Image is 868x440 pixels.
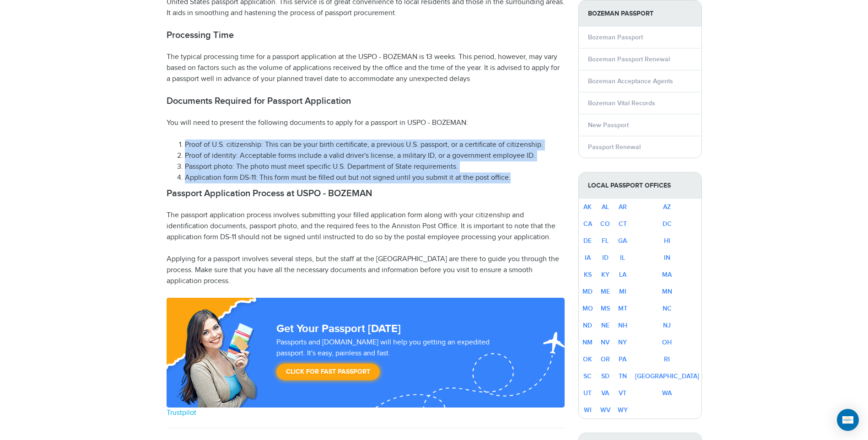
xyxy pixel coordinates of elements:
a: Bozeman Passport Renewal [588,55,670,63]
a: WY [618,406,628,414]
a: Trustpilot [167,408,196,417]
a: Passport Renewal [588,143,641,151]
a: NH [618,322,627,329]
a: HI [664,237,670,245]
strong: Bozeman Passport [579,0,701,27]
a: AR [619,203,627,211]
strong: Local Passport Offices [579,172,701,199]
a: WV [600,406,610,414]
h2: Passport Application Process at USPO - BOZEMAN [167,188,565,199]
div: Passports and [DOMAIN_NAME] will help you getting an expedited passport. It's easy, painless and ... [273,337,523,385]
a: WA [662,389,672,397]
div: Open Intercom Messenger [837,409,859,431]
a: MI [619,288,626,295]
p: The passport application process involves submitting your filled application form along with your... [167,210,565,243]
h2: Processing Time [167,30,565,41]
a: CT [619,220,627,228]
a: MD [582,288,593,295]
a: DC [663,220,672,228]
a: KY [601,271,609,279]
a: VT [619,389,626,397]
a: DE [583,237,592,245]
a: AZ [663,203,671,211]
a: Click for Fast Passport [276,364,380,380]
li: Proof of identity: Acceptable forms include a valid driver's license, a military ID, or a governm... [185,150,565,161]
a: OH [662,338,672,346]
a: IL [620,254,625,262]
a: New Passport [588,121,629,129]
a: KS [584,271,592,279]
a: [GEOGRAPHIC_DATA] [635,372,699,380]
a: VA [601,389,609,397]
a: NV [601,338,609,346]
a: MO [582,305,593,312]
p: You will need to present the following documents to apply for a passport in USPO - BOZEMAN: [167,118,565,129]
a: MA [662,271,672,279]
a: LA [619,271,626,279]
a: NM [582,338,593,346]
a: NC [663,305,672,312]
a: SD [601,372,609,380]
a: IN [664,254,670,262]
a: GA [618,237,627,245]
strong: Get Your Passport [DATE] [276,322,401,335]
a: RI [664,355,670,363]
li: Application form DS-11: This form must be filled out but not signed until you submit it at the po... [185,172,565,183]
a: ND [583,322,592,329]
p: The typical processing time for a passport application at the USPO - BOZEMAN is 13 weeks. This pe... [167,52,565,85]
a: MN [662,288,672,295]
a: TN [619,372,627,380]
a: MT [618,305,627,312]
a: OK [583,355,592,363]
a: CA [583,220,592,228]
a: IA [585,254,591,262]
a: CO [600,220,610,228]
a: ID [602,254,609,262]
a: WI [584,406,592,414]
a: OR [601,355,610,363]
a: NE [601,322,609,329]
h2: Documents Required for Passport Application [167,96,565,107]
a: NY [618,338,627,346]
a: FL [602,237,609,245]
a: ME [601,288,610,295]
a: NJ [663,322,671,329]
a: Bozeman Vital Records [588,99,655,107]
a: AK [583,203,592,211]
a: MS [601,305,610,312]
p: Applying for a passport involves several steps, but the staff at the [GEOGRAPHIC_DATA] are there ... [167,254,565,287]
li: Passport photo: The photo must meet specific U.S. Department of State requirements. [185,161,565,172]
a: Bozeman Passport [588,33,643,41]
a: UT [583,389,592,397]
a: SC [583,372,592,380]
a: Bozeman Acceptance Agents [588,77,673,85]
a: PA [619,355,626,363]
a: AL [602,203,609,211]
li: Proof of U.S. citizenship: This can be your birth certificate, a previous U.S. passport, or a cer... [185,140,565,150]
